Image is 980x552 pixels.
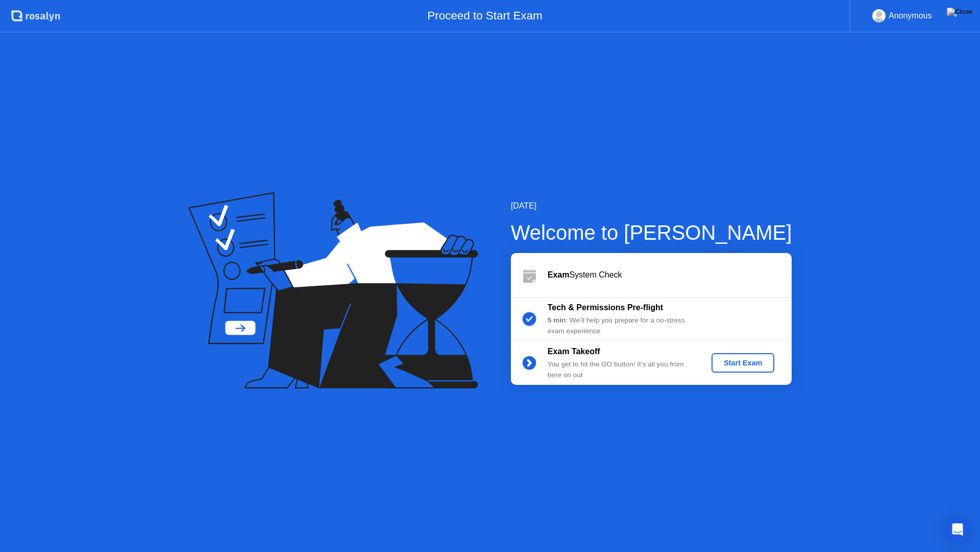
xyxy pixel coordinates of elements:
div: Open Intercom Messenger [945,517,970,542]
div: : We’ll help you prepare for a no-stress exam experience [548,315,695,336]
div: System Check [548,269,792,281]
b: 5 min [548,316,566,324]
b: Tech & Permissions Pre-flight [548,303,663,312]
img: Close [947,8,972,16]
div: Start Exam [716,359,770,367]
div: You get to hit the GO button! It’s all you from here on out [548,359,695,380]
div: [DATE] [511,200,792,212]
b: Exam [548,270,570,279]
b: Exam Takeoff [548,347,600,356]
div: Anonymous [889,9,932,22]
button: Start Exam [712,353,774,373]
div: Welcome to [PERSON_NAME] [511,217,792,248]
